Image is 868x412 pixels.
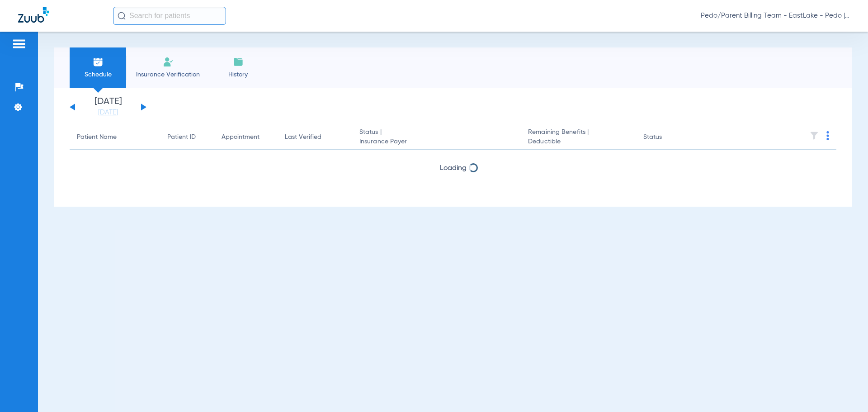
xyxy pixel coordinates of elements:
[18,7,49,23] img: Zuub Logo
[81,108,135,117] a: [DATE]
[359,137,514,147] span: Insurance Payer
[167,133,196,142] div: Patient ID
[528,137,628,147] span: Deductible
[12,38,26,49] img: hamburger-icon
[636,125,697,150] th: Status
[77,133,117,142] div: Patient Name
[233,57,244,67] img: History
[77,133,153,142] div: Patient Name
[76,70,119,79] span: Schedule
[352,125,521,150] th: Status |
[118,12,126,20] img: Search Icon
[163,57,174,67] img: Manual Insurance Verification
[701,11,850,20] span: Pedo/Parent Billing Team - EastLake - Pedo | The Super Dentists
[222,133,270,142] div: Appointment
[81,97,135,117] li: [DATE]
[93,57,104,67] img: Schedule
[222,133,259,142] div: Appointment
[217,70,259,79] span: History
[521,125,636,150] th: Remaining Benefits |
[133,70,203,79] span: Insurance Verification
[113,7,226,25] input: Search for patients
[285,133,345,142] div: Last Verified
[440,165,467,172] span: Loading
[167,133,207,142] div: Patient ID
[826,131,829,140] img: group-dot-blue.svg
[810,131,819,140] img: filter.svg
[285,133,321,142] div: Last Verified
